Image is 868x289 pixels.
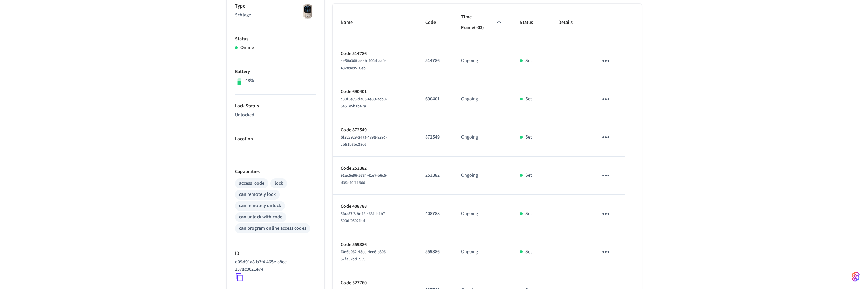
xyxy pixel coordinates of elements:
[461,12,503,33] span: Time Frame(-03)
[525,134,532,141] p: Set
[235,35,316,43] p: Status
[520,17,542,28] span: Status
[239,225,306,232] div: can program online access codes
[235,3,316,10] p: Type
[341,173,387,186] span: 91ec5e96-5784-41e7-b6c5-d39e40f11666
[425,17,445,28] span: Code
[852,271,860,282] img: SeamLogoGradient.69752ec5.svg
[425,134,445,141] p: 872549
[425,210,445,217] p: 408788
[341,165,409,172] p: Code 253382
[453,42,512,80] td: Ongoing
[525,172,532,179] p: Set
[453,233,512,271] td: Ongoing
[341,134,387,147] span: bf327929-a47a-439e-828d-cb81b3bc38c6
[341,203,409,210] p: Code 408788
[341,88,409,96] p: Code 690401
[235,168,316,175] p: Capabilities
[341,211,386,224] span: 5faa57f8-9e42-4631-b1b7-500df0502fbd
[239,202,281,209] div: can remotely unlock
[341,279,409,287] p: Code 527760
[525,210,532,217] p: Set
[235,135,316,143] p: Location
[453,80,512,118] td: Ongoing
[239,214,282,221] div: can unlock with code
[341,249,387,262] span: f3e6b062-43cd-4ee6-a306-67fa52bd1559
[341,241,409,248] p: Code 559386
[235,12,316,19] p: Schlage
[235,250,316,257] p: ID
[245,77,254,84] p: 48%
[235,259,313,273] p: d09d91a8-b3f4-465e-a8ee-137ac0021e74
[341,58,387,71] span: 4e58a368-a44b-400d-aafe-48789e9510eb
[235,68,316,75] p: Battery
[341,127,409,134] p: Code 872549
[425,248,445,256] p: 559386
[525,248,532,256] p: Set
[453,118,512,157] td: Ongoing
[341,17,362,28] span: Name
[239,180,264,187] div: access_code
[235,144,316,151] p: —
[235,103,316,110] p: Lock Status
[299,3,316,20] img: Schlage Sense Smart Deadbolt with Camelot Trim, Front
[235,112,316,119] p: Unlocked
[453,157,512,195] td: Ongoing
[425,57,445,64] p: 514786
[341,50,409,57] p: Code 514786
[525,96,532,103] p: Set
[453,195,512,233] td: Ongoing
[239,191,276,198] div: can remotely lock
[275,180,283,187] div: lock
[525,57,532,64] p: Set
[341,96,387,109] span: c30f5e89-da03-4a33-acb0-6e51e5b1b67a
[240,44,254,52] p: Online
[425,172,445,179] p: 253382
[558,17,582,28] span: Details
[425,96,445,103] p: 690401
